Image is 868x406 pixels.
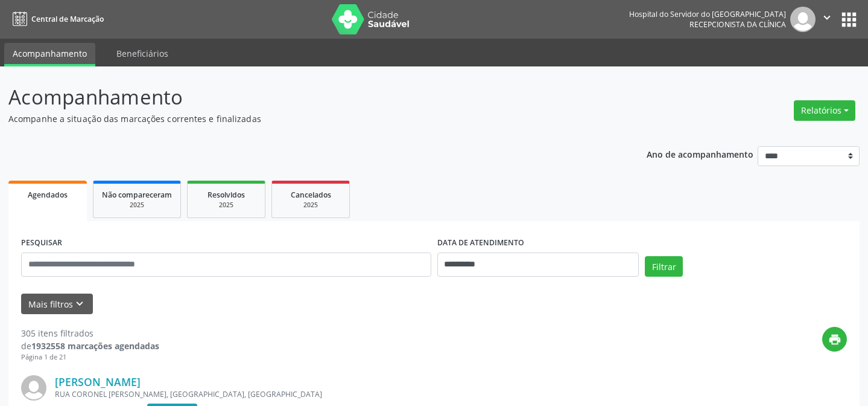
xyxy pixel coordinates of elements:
[794,100,855,121] button: Relatórios
[816,7,838,32] button: 
[31,14,104,24] span: Central de Marcação
[28,190,68,200] span: Agendados
[73,297,86,311] i: keyboard_arrow_down
[55,375,141,388] a: [PERSON_NAME]
[207,190,245,200] span: Resolvidos
[55,389,666,399] div: RUA CORONEL [PERSON_NAME], [GEOGRAPHIC_DATA], [GEOGRAPHIC_DATA]
[8,9,104,29] a: Central de Marcação
[790,7,816,32] img: img
[820,11,834,24] i: 
[102,201,172,210] div: 2025
[21,294,93,315] button: Mais filtroskeyboard_arrow_down
[838,9,860,30] button: apps
[689,19,786,30] span: Recepcionista da clínica
[108,43,177,64] a: Beneficiários
[21,375,46,401] img: img
[8,82,604,112] p: Acompanhamento
[196,201,256,210] div: 2025
[102,190,172,200] span: Não compareceram
[21,352,159,362] div: Página 1 de 21
[291,190,331,200] span: Cancelados
[828,333,841,346] i: print
[645,256,683,277] button: Filtrar
[629,9,786,19] div: Hospital do Servidor do [GEOGRAPHIC_DATA]
[31,340,159,352] strong: 1932558 marcações agendadas
[4,43,95,66] a: Acompanhamento
[21,327,159,340] div: 305 itens filtrados
[21,234,62,253] label: PESQUISAR
[8,112,604,125] p: Acompanhe a situação das marcações correntes e finalizadas
[647,146,753,161] p: Ano de acompanhamento
[21,340,159,352] div: de
[822,327,847,352] button: print
[280,201,341,210] div: 2025
[437,234,524,253] label: DATA DE ATENDIMENTO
